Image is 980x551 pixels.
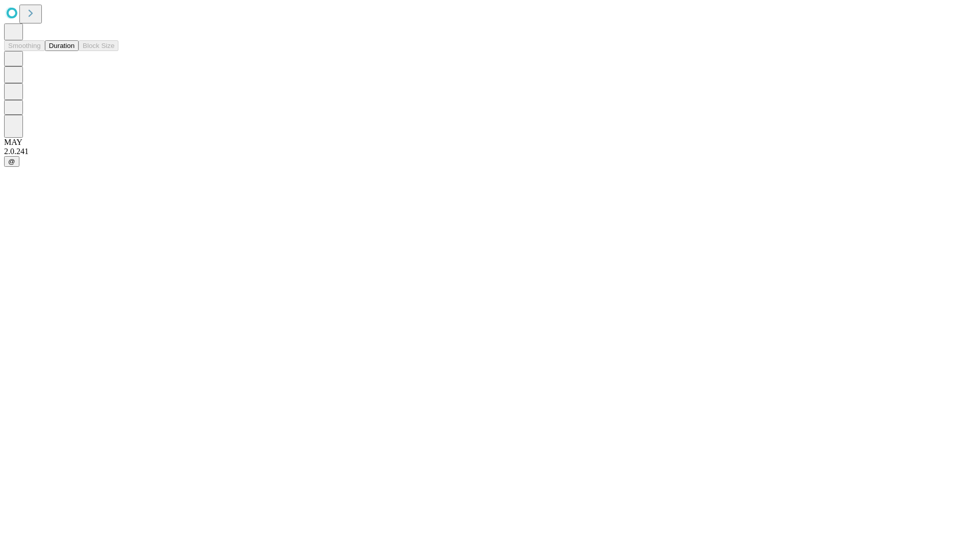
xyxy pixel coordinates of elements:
span: @ [8,158,15,165]
button: Block Size [79,40,118,51]
div: MAY [4,138,976,147]
button: @ [4,156,19,167]
button: Duration [45,40,79,51]
div: 2.0.241 [4,147,976,156]
button: Smoothing [4,40,45,51]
